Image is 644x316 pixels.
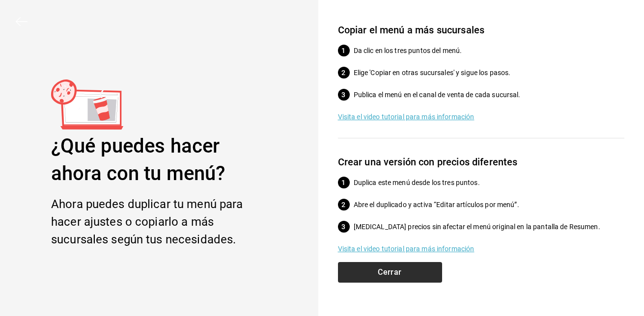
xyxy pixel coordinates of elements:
[51,132,271,187] div: ¿Qué puedes hacer ahora con tu menú?
[338,244,625,254] a: Visita el video tutorial para más información
[354,178,625,188] p: Duplica este menú desde los tres puntos.
[354,90,625,100] p: Publica el menú en el canal de venta de cada sucursal.
[51,195,271,248] div: Ahora puedes duplicar tu menú para hacer ajustes o copiarlo a más sucursales según tus necesidades.
[354,46,625,56] p: Da clic en los tres puntos del menú.
[338,112,625,122] a: Visita el video tutorial para más información
[354,200,625,210] p: Abre el duplicado y activa “Editar artículos por menú”.
[354,68,625,78] p: Elige 'Copiar en otras sucursales' y sigue los pasos.
[354,222,625,232] p: [MEDICAL_DATA] precios sin afectar el menú original en la pantalla de Resumen.
[338,22,625,38] h6: Copiar el menú a más sucursales
[338,262,442,283] button: Cerrar
[338,154,625,170] h6: Crear una versión con precios diferentes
